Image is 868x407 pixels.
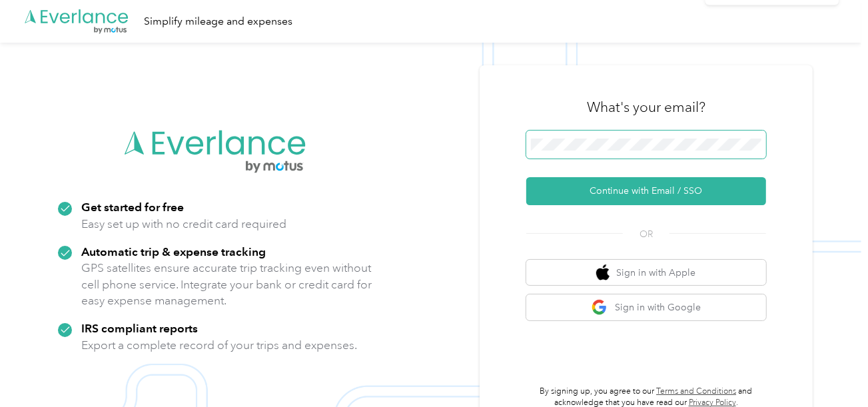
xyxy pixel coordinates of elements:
[81,216,286,232] p: Easy set up with no credit card required
[592,299,608,316] img: google logo
[81,337,357,354] p: Export a complete record of your trips and expenses.
[526,294,766,320] button: google logoSign in with Google
[526,260,766,286] button: apple logoSign in with Apple
[623,227,669,241] span: OR
[81,321,198,335] strong: IRS compliant reports
[793,332,868,407] iframe: Everlance-gr Chat Button Frame
[144,13,292,30] div: Simplify mileage and expenses
[81,260,372,309] p: GPS satellites ensure accurate trip tracking even without cell phone service. Integrate your bank...
[81,200,184,214] strong: Get started for free
[656,386,736,396] a: Terms and Conditions
[715,19,825,35] p: Fill out required fields
[587,98,705,117] h3: What's your email?
[81,244,266,258] strong: Automatic trip & expense tracking
[526,177,766,205] button: Continue with Email / SSO
[596,264,610,281] img: apple logo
